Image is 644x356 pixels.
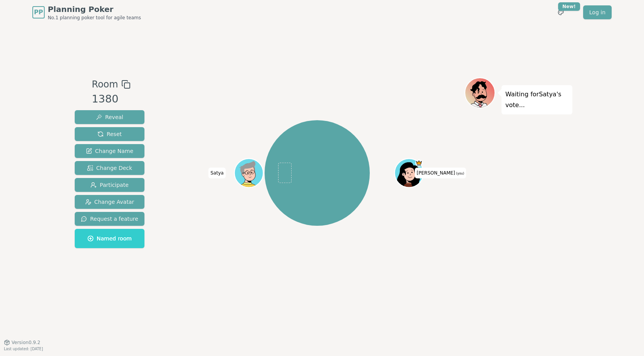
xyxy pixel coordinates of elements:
[87,235,132,242] span: Named room
[75,229,144,248] button: Named room
[97,130,122,138] span: Reset
[12,339,40,346] span: Version 0.9.2
[34,8,43,17] span: PP
[75,127,144,141] button: Reset
[75,212,144,226] button: Request a feature
[505,89,569,111] p: Waiting for Satya 's vote...
[86,147,133,155] span: Change Name
[96,113,123,121] span: Reveal
[208,168,225,178] span: Click to change your name
[583,5,612,19] a: Log in
[85,198,134,206] span: Change Avatar
[455,172,465,175] span: (you)
[92,91,130,107] div: 1380
[4,347,43,351] span: Last updated: [DATE]
[558,2,580,11] div: New!
[87,164,132,172] span: Change Deck
[415,160,423,167] span: Nancy is the host
[75,161,144,175] button: Change Deck
[75,195,144,209] button: Change Avatar
[554,5,568,19] button: New!
[395,160,422,186] button: Click to change your avatar
[48,15,141,21] span: No.1 planning poker tool for agile teams
[4,339,40,346] button: Version0.9.2
[415,168,466,178] span: Click to change your name
[75,144,144,158] button: Change Name
[75,110,144,124] button: Reveal
[32,4,141,21] a: PPPlanning PokerNo.1 planning poker tool for agile teams
[81,215,138,223] span: Request a feature
[75,178,144,192] button: Participate
[91,181,129,189] span: Participate
[92,77,118,91] span: Room
[48,4,141,15] span: Planning Poker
